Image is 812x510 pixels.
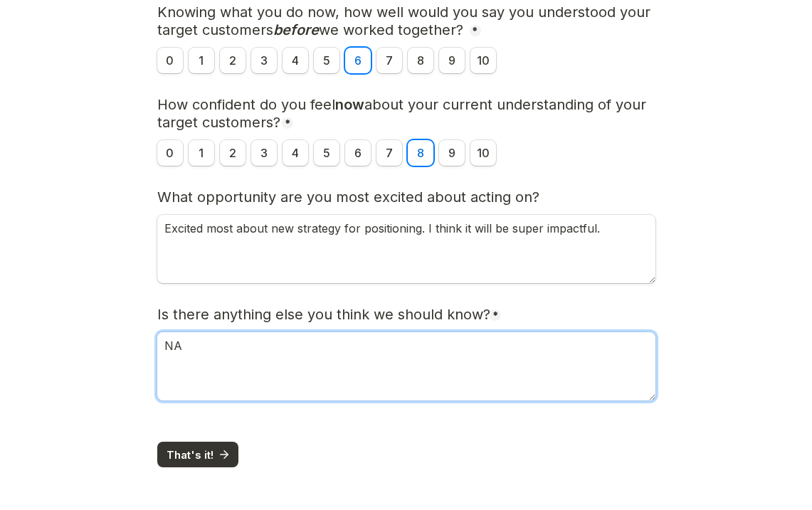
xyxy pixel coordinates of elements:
[157,442,239,467] button: That's it!
[273,21,319,38] span: before
[157,306,490,323] span: Is there anything else you think we should know?
[157,96,655,132] h3: now
[157,215,655,283] textarea: What opportunity are you most excited about acting on?
[157,4,655,38] span: Knowing what you do now, how well would you say you understood your target customers
[157,96,650,131] span: about your current understanding of your target customers?
[319,21,463,38] span: we worked together?
[157,188,539,206] span: What opportunity are you most excited about acting on?
[167,450,213,460] span: That's it!
[157,96,335,113] span: How confident do you feel
[157,332,655,400] textarea: Is there anything else you think we should know?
